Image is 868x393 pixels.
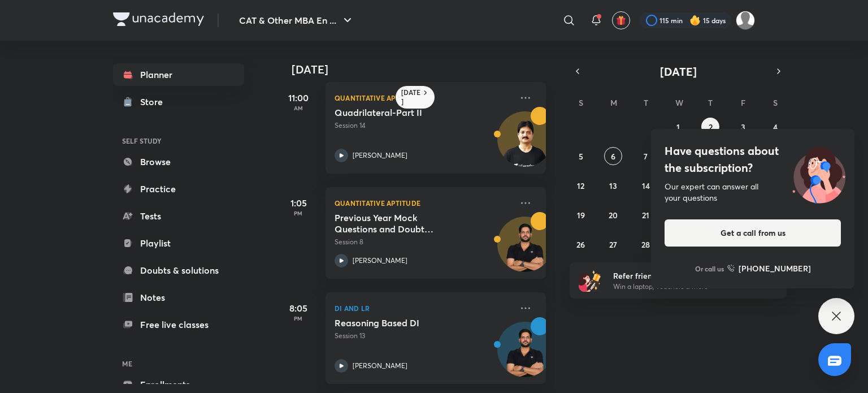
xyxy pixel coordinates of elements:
p: [PERSON_NAME] [353,361,407,371]
button: October 4, 2025 [766,118,784,136]
a: Playlist [113,232,244,254]
img: referral [579,269,601,292]
span: [DATE] [660,64,697,79]
abbr: October 5, 2025 [579,151,583,162]
button: October 26, 2025 [572,235,590,253]
a: Doubts & solutions [113,259,244,282]
button: October 6, 2025 [604,147,622,165]
img: Company Logo [113,12,204,26]
abbr: October 2, 2025 [709,122,713,132]
p: Session 13 [335,331,512,341]
a: Practice [113,178,244,200]
img: Avatar [498,118,552,172]
a: Planner [113,63,244,86]
h5: 8:05 [276,301,321,315]
img: Aparna Dubey [736,11,755,30]
button: October 12, 2025 [572,176,590,195]
div: Store [140,95,170,109]
p: Or call us [695,264,724,274]
p: PM [276,210,321,217]
abbr: October 14, 2025 [642,180,650,191]
abbr: October 4, 2025 [773,122,778,132]
a: Free live classes [113,313,244,336]
h6: ME [113,354,244,373]
abbr: Sunday [579,97,583,108]
a: Tests [113,205,244,227]
abbr: October 6, 2025 [611,151,615,162]
abbr: October 20, 2025 [609,210,618,221]
h4: Have questions about the subscription? [665,142,841,176]
abbr: October 7, 2025 [644,151,648,162]
img: Avatar [498,223,552,277]
h5: Reasoning Based DI [335,317,475,329]
button: October 14, 2025 [637,176,655,195]
abbr: Thursday [708,97,713,108]
abbr: October 27, 2025 [609,239,617,250]
button: October 7, 2025 [637,147,655,165]
a: Notes [113,286,244,309]
img: avatar [616,15,626,25]
abbr: October 26, 2025 [576,239,585,250]
button: Get a call from us [665,219,841,247]
p: Quantitative Aptitude [335,91,512,105]
abbr: October 28, 2025 [641,239,650,250]
abbr: October 12, 2025 [577,180,584,191]
abbr: October 19, 2025 [577,210,585,221]
div: Our expert can answer all your questions [665,181,841,204]
button: October 21, 2025 [637,206,655,224]
button: October 20, 2025 [604,206,622,224]
abbr: Friday [741,97,745,108]
a: Company Logo [113,12,204,29]
h5: Previous Year Mock Questions and Doubt Clearing [335,212,475,235]
abbr: October 3, 2025 [741,122,745,132]
button: [DATE] [585,63,771,79]
p: [PERSON_NAME] [353,256,407,266]
button: October 13, 2025 [604,176,622,195]
button: October 28, 2025 [637,235,655,253]
a: Store [113,90,244,113]
p: DI and LR [335,301,512,315]
h5: Quadrilateral-Part II [335,107,475,118]
img: Avatar [498,328,552,382]
abbr: October 1, 2025 [676,122,680,132]
p: Session 14 [335,120,512,131]
button: avatar [612,11,630,29]
button: October 27, 2025 [604,235,622,253]
p: Quantitative Aptitude [335,196,512,210]
p: [PERSON_NAME] [353,150,407,161]
p: Session 8 [335,237,512,247]
button: October 19, 2025 [572,206,590,224]
h6: [PHONE_NUMBER] [739,262,811,274]
abbr: Saturday [773,97,778,108]
p: PM [276,315,321,322]
a: Browse [113,150,244,173]
p: Win a laptop, vouchers & more [613,282,752,292]
h5: 11:00 [276,91,321,105]
abbr: Tuesday [644,97,648,108]
abbr: Wednesday [675,97,683,108]
abbr: October 21, 2025 [642,210,649,221]
img: streak [689,15,701,26]
img: ttu_illustration_new.svg [783,142,854,204]
button: October 3, 2025 [734,118,752,136]
abbr: Monday [610,97,617,108]
h6: [DATE] [401,88,421,106]
abbr: October 13, 2025 [609,180,617,191]
button: October 1, 2025 [669,118,687,136]
h5: 1:05 [276,196,321,210]
h6: Refer friends [613,270,752,282]
button: October 2, 2025 [701,118,719,136]
button: October 5, 2025 [572,147,590,165]
p: AM [276,105,321,111]
h4: [DATE] [292,63,557,76]
a: [PHONE_NUMBER] [727,262,811,274]
h6: SELF STUDY [113,131,244,150]
button: CAT & Other MBA En ... [232,9,361,32]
